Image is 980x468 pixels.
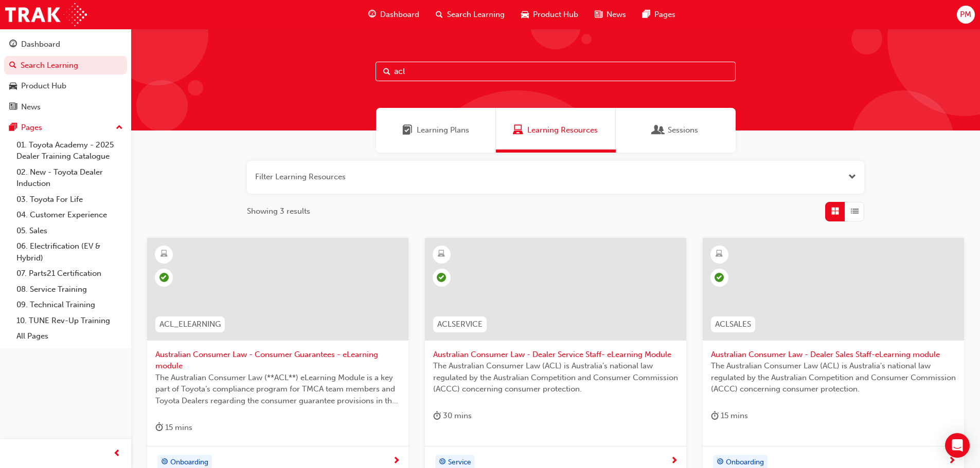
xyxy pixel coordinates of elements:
input: Search... [376,62,736,81]
a: Learning PlansLearning Plans [376,108,496,153]
a: 03. Toyota For Life [12,192,127,208]
span: learningResourceType_ELEARNING-icon [438,248,445,261]
a: news-iconNews [586,4,634,25]
span: ACLSALES [715,319,751,330]
span: guage-icon [368,8,376,21]
div: 15 mins [155,421,192,434]
span: Pages [654,9,675,21]
button: Pages [4,118,127,137]
img: Trak [5,3,87,26]
span: List [851,205,859,217]
span: Learning Plans [417,124,469,136]
span: Dashboard [380,9,419,21]
span: pages-icon [643,8,650,21]
span: The Australian Consumer Law (ACL) is Australia's national law regulated by the Australian Competi... [433,360,678,395]
a: 01. Toyota Academy - 2025 Dealer Training Catalogue [12,137,127,164]
button: PM [957,6,975,24]
span: search-icon [9,61,16,70]
span: Grid [831,205,839,217]
span: Sessions [653,124,664,136]
span: prev-icon [113,447,121,460]
div: Pages [21,122,42,134]
span: ACL_ELEARNING [159,319,221,330]
span: Search [383,66,390,78]
a: All Pages [12,328,127,344]
span: next-icon [948,457,956,466]
span: Search Learning [447,9,505,21]
div: 15 mins [711,409,748,422]
a: News [4,98,127,117]
span: search-icon [436,8,443,21]
span: up-icon [116,121,123,135]
span: Learning Resources [527,124,598,136]
a: 06. Electrification (EV & Hybrid) [12,238,127,266]
span: duration-icon [711,409,719,422]
span: learningRecordVerb_COMPLETE-icon [159,273,169,282]
span: Showing 3 results [247,205,310,217]
span: car-icon [521,8,529,21]
span: next-icon [393,457,400,466]
span: Learning Plans [402,124,413,136]
span: Australian Consumer Law - Consumer Guarantees - eLearning module [155,349,400,372]
span: next-icon [670,457,678,466]
a: SessionsSessions [616,108,736,153]
a: Dashboard [4,35,127,54]
span: The Australian Consumer Law (ACL) is Australia's national law regulated by the Australian Competi... [711,360,956,395]
div: Open Intercom Messenger [945,433,970,458]
div: Product Hub [21,80,66,92]
span: Learning Resources [513,124,523,136]
a: 04. Customer Experience [12,207,127,223]
a: search-iconSearch Learning [427,4,513,25]
span: News [607,9,626,21]
span: learningResourceType_ELEARNING-icon [716,248,723,261]
span: learningResourceType_ELEARNING-icon [161,248,168,261]
a: car-iconProduct Hub [513,4,586,25]
span: guage-icon [9,40,17,49]
a: Product Hub [4,77,127,96]
a: 08. Service Training [12,282,127,297]
a: Learning ResourcesLearning Resources [496,108,616,153]
span: duration-icon [155,421,163,434]
a: 05. Sales [12,223,127,239]
span: pages-icon [9,123,17,133]
span: Sessions [668,124,698,136]
a: 07. Parts21 Certification [12,266,127,282]
a: 10. TUNE Rev-Up Training [12,313,127,329]
span: ACLSERVICE [437,319,483,330]
div: 30 mins [433,409,472,422]
button: Open the filter [848,171,856,183]
button: DashboardSearch LearningProduct HubNews [4,33,127,118]
span: car-icon [9,82,17,91]
span: learningRecordVerb_PASS-icon [437,273,446,282]
span: news-icon [9,103,17,112]
a: pages-iconPages [634,4,684,25]
a: guage-iconDashboard [360,4,427,25]
span: The Australian Consumer Law (**ACL**) eLearning Module is a key part of Toyota’s compliance progr... [155,372,400,407]
span: Australian Consumer Law - Dealer Sales Staff-eLearning module [711,349,956,361]
a: 09. Technical Training [12,297,127,313]
a: 02. New - Toyota Dealer Induction [12,164,127,192]
span: news-icon [595,8,602,21]
a: Search Learning [4,56,127,75]
span: duration-icon [433,409,441,422]
span: Product Hub [533,9,578,21]
span: learningRecordVerb_PASS-icon [715,273,724,282]
div: Dashboard [21,39,60,50]
div: News [21,101,41,113]
span: PM [960,9,971,21]
span: Australian Consumer Law - Dealer Service Staff- eLearning Module [433,349,678,361]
